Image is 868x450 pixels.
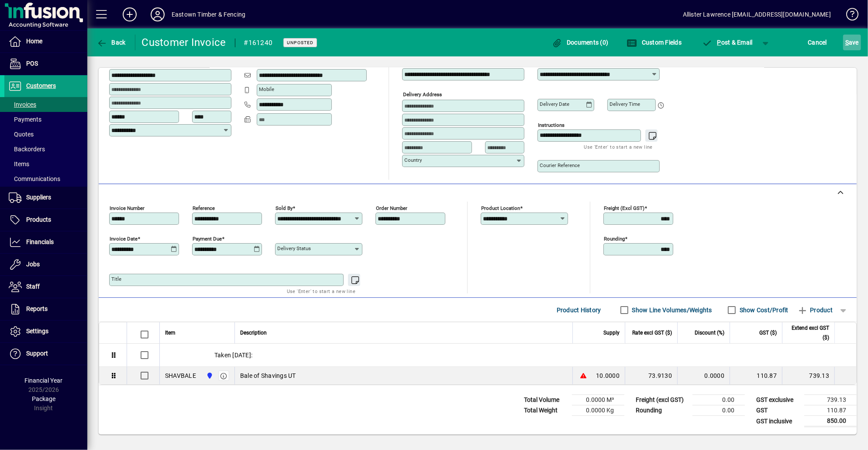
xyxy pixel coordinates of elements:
a: Payments [4,112,87,127]
mat-label: Invoice number [110,205,145,211]
span: Holyoake St [204,371,214,380]
span: Jobs [26,261,40,268]
mat-label: Title [111,276,121,282]
span: Products [26,216,51,223]
mat-label: Freight (excl GST) [604,205,644,211]
a: Reports [4,298,87,320]
span: Back [96,39,126,46]
span: Product History [557,303,601,317]
span: Custom Fields [627,39,682,46]
mat-label: Mobile [259,86,274,92]
span: ost & Email [702,39,753,46]
span: Suppliers [26,194,51,201]
button: Save [843,35,861,50]
span: P [717,39,721,46]
span: Payments [9,116,41,123]
span: Rate excl GST ($) [632,328,672,338]
a: Backorders [4,142,87,157]
a: Suppliers [4,187,87,209]
mat-hint: Use 'Enter' to start a new line [287,286,355,296]
td: 110.87 [804,405,857,416]
td: 739.13 [782,367,834,384]
span: Description [240,328,267,338]
a: Products [4,209,87,231]
div: Customer Invoice [142,35,226,49]
div: Eastown Timber & Fencing [172,7,245,21]
span: POS [26,60,38,67]
a: Settings [4,321,87,342]
span: Financial Year [25,377,63,384]
a: Home [4,31,87,52]
span: Cancel [808,35,827,49]
div: SHAVBALE [165,371,196,380]
span: Quotes [9,131,34,138]
span: Package [32,395,55,402]
td: 0.0000 M³ [572,395,624,405]
span: Reports [26,305,48,312]
a: View on map [206,54,220,68]
a: Support [4,343,87,365]
span: Item [165,328,176,338]
span: Items [9,160,29,167]
span: Home [26,38,42,45]
span: 10.0000 [596,371,620,380]
div: #161240 [244,36,273,50]
span: ave [845,35,859,49]
span: Financials [26,238,54,245]
mat-label: Payment due [193,236,222,242]
td: GST [752,405,804,416]
span: Settings [26,328,48,335]
button: Custom Fields [624,35,684,50]
mat-label: Delivery time [610,101,640,107]
a: Invoices [4,97,87,112]
span: Backorders [9,146,45,153]
span: Documents (0) [552,39,609,46]
button: Documents (0) [550,35,611,50]
button: Add [116,7,144,22]
td: 0.00 [692,395,745,405]
span: Support [26,350,48,357]
td: 850.00 [804,416,857,427]
a: Quotes [4,127,87,142]
span: Invoices [9,101,36,108]
mat-label: Rounding [604,236,625,242]
mat-label: Courier Reference [540,162,580,168]
td: Freight (excl GST) [631,395,692,405]
button: Profile [144,7,172,22]
button: Post & Email [698,35,757,50]
td: Total Weight [520,405,572,416]
span: GST ($) [759,328,777,338]
button: Product History [553,302,605,318]
div: Taken [DATE]: [160,344,856,366]
span: Communications [9,175,60,182]
mat-label: Country [404,157,422,163]
span: Customers [26,82,56,89]
td: 0.00 [692,405,745,416]
span: Discount (%) [695,328,724,338]
mat-hint: Use 'Enter' to start a new line [584,142,653,152]
td: GST inclusive [752,416,804,427]
div: Allister Lawrence [EMAIL_ADDRESS][DOMAIN_NAME] [683,7,831,21]
td: GST exclusive [752,395,804,405]
mat-label: Product location [481,205,520,211]
span: Bale of Shavings UT [240,371,296,380]
td: 110.87 [730,367,782,384]
td: Rounding [631,405,692,416]
button: Product [793,302,837,318]
a: Knowledge Base [840,2,857,30]
mat-label: Reference [193,205,215,211]
span: Supply [603,328,620,338]
a: Jobs [4,254,87,276]
app-page-header-button: Back [87,35,135,50]
a: POS [4,53,87,75]
span: Extend excl GST ($) [788,323,829,342]
mat-label: Delivery status [277,245,311,251]
td: Total Volume [520,395,572,405]
a: Staff [4,276,87,298]
mat-label: Invoice date [110,236,138,242]
td: 739.13 [804,395,857,405]
button: Back [94,35,128,50]
td: 0.0000 [677,367,730,384]
span: Unposted [287,40,313,45]
label: Show Line Volumes/Weights [630,306,712,314]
